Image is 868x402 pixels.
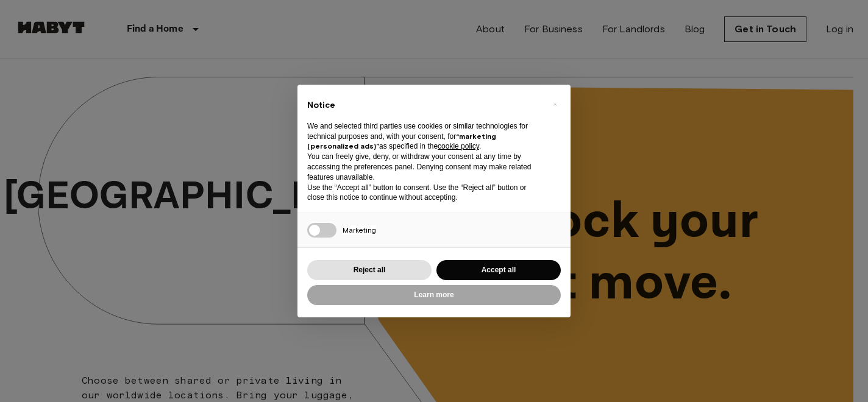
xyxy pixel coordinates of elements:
[307,99,541,111] h2: Notice
[343,225,376,234] span: Marketing
[307,183,541,203] p: Use the “Accept all” button to consent. Use the “Reject all” button or close this notice to conti...
[307,152,541,182] p: You can freely give, deny, or withdraw your consent at any time by accessing the preferences pane...
[553,97,557,111] span: ×
[545,94,564,114] button: Close this notice
[436,260,561,280] button: Accept all
[307,285,561,305] button: Learn more
[438,142,479,150] a: cookie policy
[307,260,432,280] button: Reject all
[307,121,541,152] p: We and selected third parties use cookies or similar technologies for technical purposes and, wit...
[307,132,496,151] strong: “marketing (personalized ads)”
